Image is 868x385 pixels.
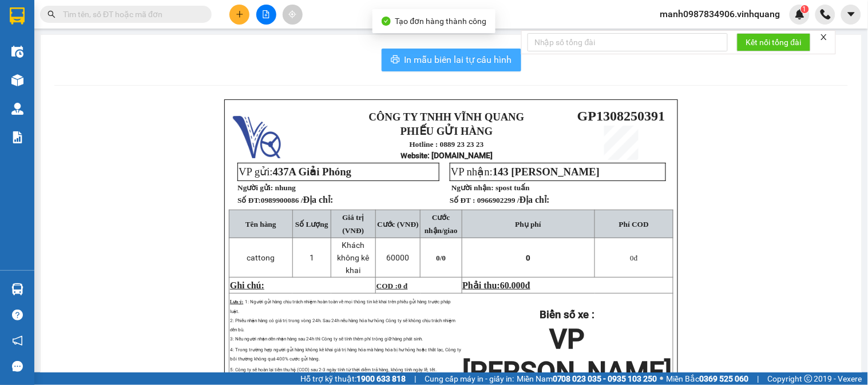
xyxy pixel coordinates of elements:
span: Lưu ý: [230,299,243,304]
strong: Số ĐT : [450,196,475,204]
span: close [820,33,828,41]
span: Khách không kê khai [337,240,369,275]
span: nhung [275,183,296,192]
span: Kết nối tổng đài [746,36,802,49]
span: Website [401,151,427,160]
img: warehouse-icon [11,74,23,86]
span: 3: Nếu người nhận đến nhận hàng sau 24h thì Công ty sẽ tính thêm phí trông giữ hàng phát sinh. [230,336,423,342]
span: Cung cấp máy in - giấy in: [425,372,514,385]
span: 1 [803,5,807,13]
span: Địa chỉ: [520,195,550,204]
span: 0 [442,254,446,262]
button: file-add [256,5,276,25]
span: Hỗ trợ kỹ thuật: [300,372,406,385]
span: In mẫu biên lai tự cấu hình [405,53,512,67]
button: Kết nối tổng đài [737,33,811,51]
span: | [414,372,416,385]
span: 1 [310,253,314,262]
span: Ghi chú: [230,280,264,290]
button: caret-down [841,5,861,25]
span: aim [288,10,296,18]
span: 437A Giải Phóng [273,166,351,178]
span: COD : [376,282,408,290]
img: icon-new-feature [795,9,805,19]
span: check-circle [382,17,391,26]
span: Miền Nam [517,372,657,385]
span: 4: Trong trường hợp người gửi hàng không kê khai giá trị hàng hóa mà hàng hóa bị hư hỏng hoặc thấ... [230,347,461,362]
span: 60.000 [500,280,525,290]
span: 2: Phiếu nhận hàng có giá trị trong vòng 24h. Sau 24h nếu hàng hóa hư hỏng Công ty sẽ không chịu ... [230,318,455,332]
span: 0/ [436,254,446,262]
strong: Hotline : 0889 23 23 23 [410,140,484,149]
strong: Người gửi: [237,183,273,192]
input: Nhập số tổng đài [528,33,728,51]
img: warehouse-icon [11,46,23,58]
button: printerIn mẫu biên lai tự cấu hình [382,49,521,71]
span: Cước nhận/giao [425,213,458,235]
span: file-add [262,10,270,18]
strong: Số ĐT: [237,196,333,204]
strong: : [DOMAIN_NAME] [401,151,493,160]
span: plus [236,10,244,18]
img: warehouse-icon [11,283,23,295]
span: search [47,10,56,18]
strong: CÔNG TY TNHH VĨNH QUANG [369,111,525,123]
span: 1: Người gửi hàng chịu trách nhiệm hoàn toàn về mọi thông tin kê khai trên phiếu gửi hàng trước p... [230,299,451,314]
span: Số Lượng [295,220,328,228]
button: aim [283,5,303,25]
span: Miền Bắc [667,372,749,385]
span: cattong [247,253,275,262]
span: copyright [804,375,812,383]
strong: 0708 023 035 - 0935 103 250 [553,374,657,383]
span: 0 đ [398,282,407,290]
span: 0966902299 / [477,196,550,204]
span: đ [525,280,530,290]
input: Tìm tên, số ĐT hoặc mã đơn [63,8,198,21]
span: spost tuấn [496,183,529,192]
span: caret-down [846,9,857,19]
span: printer [391,55,400,66]
span: Phải thu: [463,280,530,290]
span: notification [12,335,23,346]
span: Tạo đơn hàng thành công [395,17,487,26]
span: Tên hàng [245,220,276,228]
span: 0 [630,254,634,262]
span: question-circle [12,310,23,320]
span: GP1308250391 [577,109,665,123]
span: VP gửi: [239,166,351,178]
span: Cước (VNĐ) [377,220,419,228]
span: manh0987834906.vinhquang [651,7,790,21]
span: 0 [526,254,530,262]
span: 0989900086 / [261,196,334,204]
span: 60000 [387,253,410,262]
strong: Người nhận: [451,183,494,192]
span: Địa chỉ: [303,195,334,204]
img: logo-vxr [10,7,25,25]
button: plus [229,5,249,25]
strong: 1900 633 818 [356,374,406,383]
img: warehouse-icon [11,103,23,115]
span: message [12,361,23,372]
img: phone-icon [821,9,831,19]
span: | [758,372,759,385]
sup: 1 [801,5,809,13]
span: 143 [PERSON_NAME] [493,166,600,178]
span: Giá trị (VNĐ) [342,213,364,235]
strong: 0369 525 060 [700,374,749,383]
span: ⚪️ [660,376,664,381]
img: solution-icon [11,131,23,143]
img: logo [233,110,281,158]
span: Phụ phí [516,220,541,228]
span: đ [630,254,637,262]
strong: PHIẾU GỬI HÀNG [401,125,493,137]
span: VP nhận: [451,166,600,178]
strong: Biển số xe : [540,308,595,321]
span: Phí COD [619,220,649,228]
